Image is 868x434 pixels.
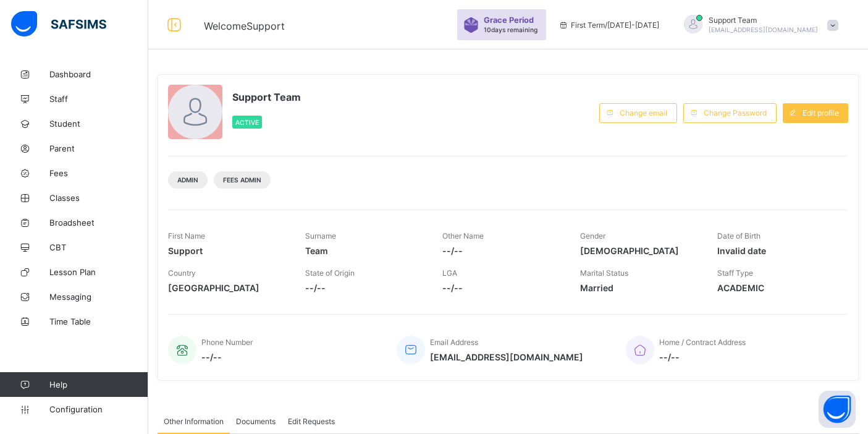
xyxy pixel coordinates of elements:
[49,143,148,153] span: Parent
[620,108,667,117] span: Change email
[235,119,259,126] span: Active
[659,338,746,347] span: Home / Contract Address
[204,20,285,32] span: Welcome Support
[442,231,484,240] span: Other Name
[709,15,818,25] span: Support Team
[717,268,753,278] span: Staff Type
[442,245,561,256] span: --/--
[49,69,148,79] span: Dashboard
[484,26,537,33] span: 10 days remaining
[164,417,224,426] span: Other Information
[442,283,561,293] span: --/--
[672,15,845,35] div: SupportTeam
[49,292,148,302] span: Messaging
[558,20,659,30] span: session/term information
[49,317,148,326] span: Time Table
[430,352,583,362] span: [EMAIL_ADDRESS][DOMAIN_NAME]
[463,17,479,33] img: sticker-purple.71386a28dfed39d6af7621340158ba97.svg
[223,176,261,184] span: Fees Admin
[49,404,148,414] span: Configuration
[580,268,628,278] span: Marital Status
[580,231,605,240] span: Gender
[430,338,478,347] span: Email Address
[580,245,699,256] span: [DEMOGRAPHIC_DATA]
[49,193,148,203] span: Classes
[704,108,767,117] span: Change Password
[49,168,148,178] span: Fees
[232,91,301,103] span: Support Team
[168,283,287,293] span: [GEOGRAPHIC_DATA]
[717,245,836,256] span: Invalid date
[288,417,335,426] span: Edit Requests
[717,231,761,240] span: Date of Birth
[305,268,355,278] span: State of Origin
[305,245,424,256] span: Team
[305,283,424,293] span: --/--
[819,391,856,428] button: Open asap
[11,11,106,37] img: safsims
[49,267,148,277] span: Lesson Plan
[49,119,148,129] span: Student
[236,417,276,426] span: Documents
[49,218,148,228] span: Broadsheet
[803,108,839,117] span: Edit profile
[305,231,336,240] span: Surname
[201,352,253,362] span: --/--
[709,26,818,33] span: [EMAIL_ADDRESS][DOMAIN_NAME]
[168,245,287,256] span: Support
[49,242,148,252] span: CBT
[168,268,196,278] span: Country
[49,380,148,389] span: Help
[201,338,253,347] span: Phone Number
[49,94,148,104] span: Staff
[717,283,836,293] span: ACADEMIC
[168,231,205,240] span: First Name
[659,352,746,362] span: --/--
[177,176,198,184] span: Admin
[484,15,534,25] span: Grace Period
[442,268,457,278] span: LGA
[580,283,699,293] span: Married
